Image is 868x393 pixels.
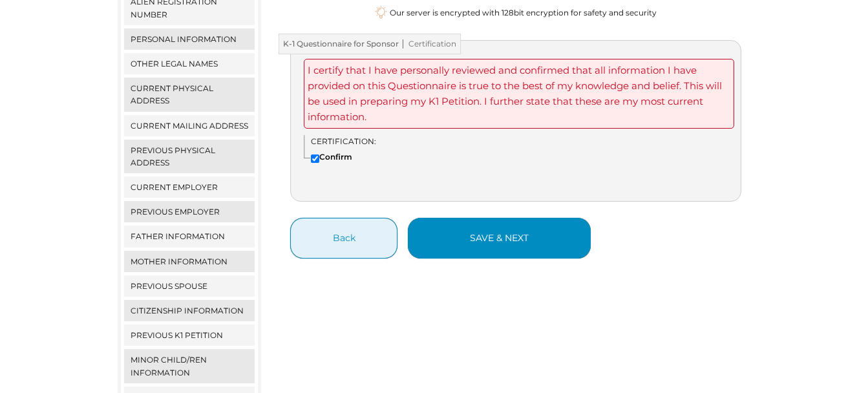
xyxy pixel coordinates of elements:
a: Father Information [124,226,255,247]
input: Confirm [311,154,319,163]
button: save & next [408,218,591,259]
a: Previous Spouse [124,275,255,297]
div: I certify that I have personally reviewed and confirmed that all information I have provided on t... [304,59,734,129]
a: Citizenship Information [124,300,255,321]
a: Previous K1 Petition [124,324,255,346]
a: Mother Information [124,251,255,272]
a: Other Legal Names [124,53,255,74]
a: Previous Employer [124,201,255,222]
span: Our server is encrypted with 128bit encryption for safety and security [390,6,657,19]
span: Certification [399,39,456,48]
a: Current Physical Address [124,78,255,111]
span: Certification: [311,136,376,146]
h3: K-1 Questionnaire for Sponsor [279,34,461,54]
a: Personal Information [124,28,255,50]
a: Minor Child/ren Information [124,349,255,383]
a: Previous Physical Address [124,140,255,173]
label: Confirm [311,151,352,163]
button: Back [290,218,397,259]
a: Current Employer [124,176,255,198]
a: Current Mailing Address [124,115,255,136]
